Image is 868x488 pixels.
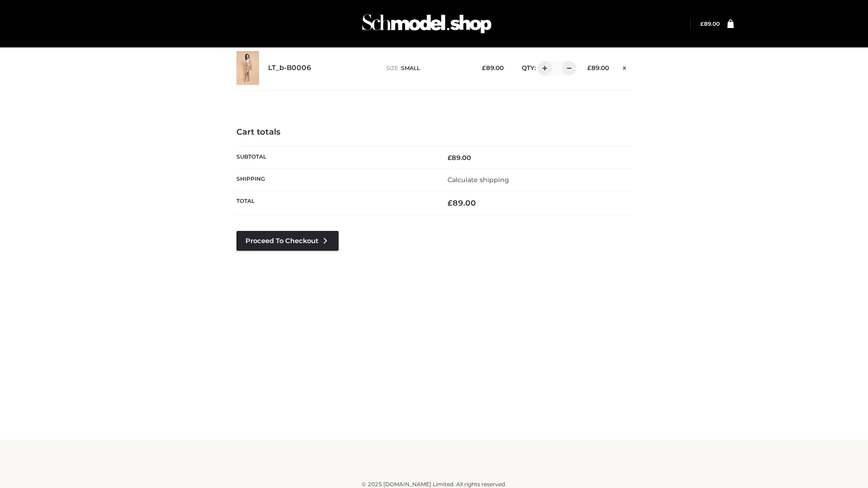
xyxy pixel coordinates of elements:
bdi: 89.00 [482,64,504,71]
th: Shipping [236,169,434,191]
p: size : [386,64,468,72]
bdi: 89.00 [448,154,471,162]
div: QTY: [513,61,573,75]
img: Schmodel Admin 964 [359,6,495,42]
span: £ [700,20,704,27]
th: Subtotal [236,146,434,169]
th: Total [236,191,434,215]
h4: Cart totals [236,127,632,137]
span: SMALL [401,65,420,71]
a: LT_b-B0006 [268,64,311,72]
a: Remove this item [618,61,632,73]
span: £ [448,154,452,162]
span: £ [482,64,486,71]
span: £ [448,198,453,207]
a: £89.00 [700,20,720,27]
bdi: 89.00 [700,20,720,27]
a: Calculate shipping [448,176,509,184]
a: Proceed to Checkout [236,231,339,251]
span: £ [587,64,591,71]
bdi: 89.00 [448,198,476,207]
bdi: 89.00 [587,64,609,71]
